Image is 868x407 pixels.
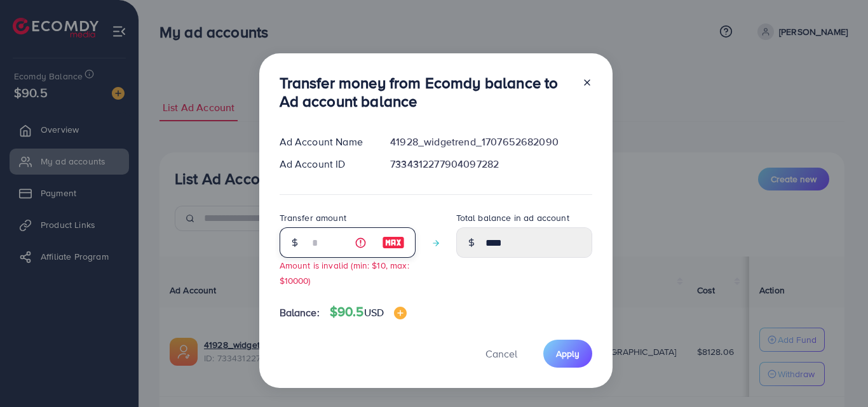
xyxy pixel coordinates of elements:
[543,340,592,367] button: Apply
[280,211,346,224] label: Transfer amount
[382,235,405,250] img: image
[456,211,569,224] label: Total balance in ad account
[380,135,602,149] div: 41928_widgetrend_1707652682090
[556,347,580,360] span: Apply
[814,350,858,397] iframe: Chat
[330,304,407,320] h4: $90.5
[485,347,517,361] span: Cancel
[269,157,381,171] div: Ad Account ID
[269,135,381,149] div: Ad Account Name
[394,307,407,319] img: image
[364,305,384,319] span: USD
[280,259,409,286] small: Amount is invalid (min: $10, max: $10000)
[470,340,533,367] button: Cancel
[380,157,602,171] div: 7334312277904097282
[280,305,320,320] span: Balance:
[280,74,572,110] h3: Transfer money from Ecomdy balance to Ad account balance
